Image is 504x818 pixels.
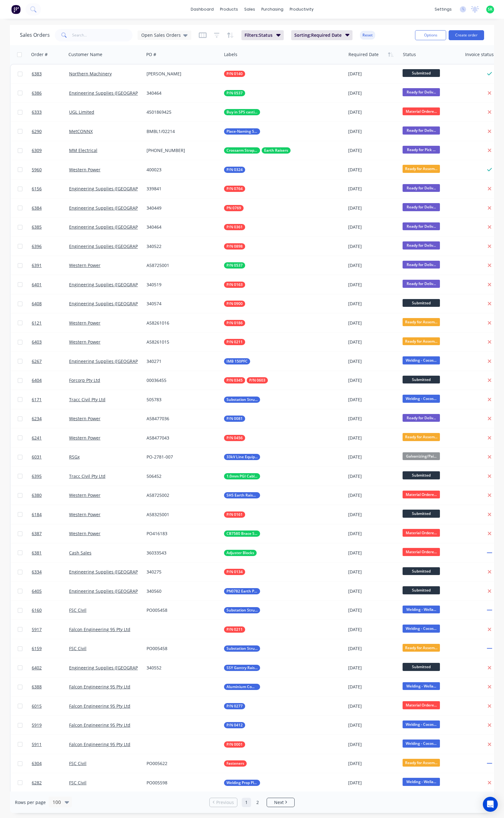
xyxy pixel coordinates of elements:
[32,665,42,671] span: 6402
[32,678,69,696] a: 6388
[224,626,245,633] button: P/N 0211
[348,90,398,96] div: [DATE]
[32,544,69,562] a: 6381
[465,51,494,58] div: Invoice status
[226,741,243,748] span: P/N 0001
[226,626,243,633] span: P/N 0211
[403,529,440,537] span: Material Ordere...
[348,109,398,115] div: [DATE]
[32,601,69,620] a: 6160
[32,429,69,447] a: 6241
[403,433,440,441] span: Ready for Assem...
[32,773,69,792] a: 6282
[32,448,69,466] a: 6031
[348,377,398,383] div: [DATE]
[146,51,156,58] div: PO #
[348,147,398,154] div: [DATE]
[147,282,216,288] div: 340519
[69,205,175,211] a: Engineering Supplies ([GEOGRAPHIC_DATA]) Pty Ltd
[224,167,245,173] button: P/N 0324
[224,243,245,250] button: P/N 0898
[32,486,69,505] a: 6380
[147,224,216,230] div: 340464
[32,377,42,383] span: 6404
[403,184,440,192] span: Ready for Deliv...
[403,261,440,269] span: Ready for Deliv...
[226,492,258,498] span: SHS Earth Raisers
[147,243,216,250] div: 340522
[226,665,258,671] span: SSY Gantry Raiser Bracket
[32,275,69,294] a: 6401
[32,256,69,275] a: 6391
[348,51,379,58] div: Required Date
[32,218,69,236] a: 6385
[32,780,42,786] span: 6282
[403,299,440,307] span: Submitted
[403,165,440,173] span: Ready for Assem...
[224,301,245,307] button: P/N 0900
[147,397,216,403] div: 505783
[226,569,243,575] span: P/N 0134
[224,703,245,709] button: P/N 0277
[69,588,175,594] a: Engineering Supplies ([GEOGRAPHIC_DATA]) Pty Ltd
[224,377,268,383] button: P/N 0345P/N 0603
[32,626,42,633] span: 5917
[360,31,375,40] button: Reset
[224,722,245,728] button: P/N 0412
[32,224,42,230] span: 6385
[31,51,48,58] div: Order #
[348,320,398,326] div: [DATE]
[68,51,102,58] div: Customer Name
[224,90,245,96] button: P/N 0537
[32,467,69,486] a: 6395
[147,205,216,211] div: 340449
[226,550,254,556] span: Adjuster Blocks
[69,90,175,96] a: Engineering Supplies ([GEOGRAPHIC_DATA]) Pty Ltd
[69,377,100,383] a: Forcorp Pty Ltd
[32,141,69,160] a: 6309
[291,30,353,40] button: Sorting:Required Date
[32,639,69,658] a: 6159
[226,377,243,383] span: P/N 0345
[348,186,398,192] div: [DATE]
[224,262,245,269] button: P/N 0537
[348,339,398,345] div: [DATE]
[403,356,440,364] span: Welding - Cocos...
[32,582,69,601] a: 6405
[32,282,42,288] span: 6401
[403,241,440,249] span: Ready for Deliv...
[226,147,258,154] span: Crossarm Straps 1250mm
[32,569,42,575] span: 6334
[348,243,398,250] div: [DATE]
[147,147,216,154] div: [PHONE_NUMBER]
[32,167,42,173] span: 5960
[224,205,244,211] button: PN 0769
[403,491,440,498] span: Material Ordere...
[224,473,260,479] button: 1.0mm PGI Cable Cover
[32,320,42,326] span: 6121
[32,371,69,390] a: 6404
[32,352,69,371] a: 6267
[32,186,42,192] span: 6156
[32,358,42,364] span: 6267
[348,435,398,441] div: [DATE]
[32,179,69,198] a: 6156
[69,492,100,498] a: Western Power
[224,684,260,690] button: Aluminium Components
[224,454,260,460] button: 33kV Line Equipment
[403,318,440,326] span: Ready for Assem...
[242,798,251,807] a: Page 1 is your current page
[69,665,175,671] a: Engineering Supplies ([GEOGRAPHIC_DATA]) Pty Ltd
[69,435,100,441] a: Western Power
[403,69,440,77] span: Submitted
[348,397,398,403] div: [DATE]
[226,224,243,230] span: P/N 0361
[69,109,94,115] a: UGL Limited
[147,435,216,441] div: A58477043
[403,471,440,479] span: Submitted
[69,684,130,690] a: Falcon Engineering 95 Pty Ltd
[226,205,241,211] span: PN 0769
[226,397,258,403] span: Substation Structural Steel
[147,550,216,556] div: 36033543
[141,32,181,38] span: Open Sales Orders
